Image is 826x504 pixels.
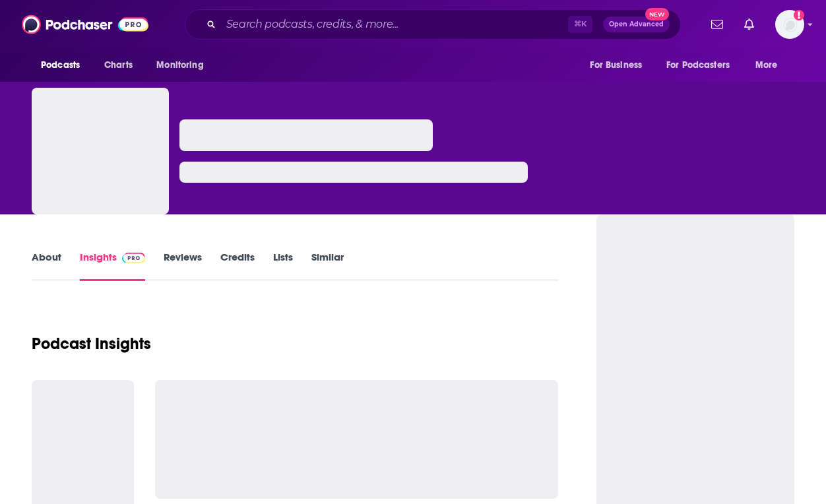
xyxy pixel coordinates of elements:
[581,53,658,78] button: open menu
[794,10,804,20] svg: Add a profile image
[156,56,203,75] span: Monitoring
[96,53,141,78] a: Charts
[32,251,61,281] a: About
[775,10,804,39] img: User Profile
[609,21,664,28] span: Open Advanced
[147,53,220,78] button: open menu
[755,56,778,75] span: More
[568,16,592,33] span: ⌘ K
[221,14,568,35] input: Search podcasts, credits, & more...
[658,53,749,78] button: open menu
[185,9,681,40] div: Search podcasts, credits, & more...
[666,56,730,75] span: For Podcasters
[775,10,804,39] span: Logged in as KTMSseat4
[122,253,145,263] img: Podchaser Pro
[645,8,669,20] span: New
[32,334,151,354] h1: Podcast Insights
[80,251,145,281] a: InsightsPodchaser Pro
[590,56,642,75] span: For Business
[775,10,804,39] button: Show profile menu
[32,53,97,78] button: open menu
[603,16,670,32] button: Open AdvancedNew
[739,13,759,36] a: Show notifications dropdown
[22,12,148,37] img: Podchaser - Follow, Share and Rate Podcasts
[41,56,80,75] span: Podcasts
[164,251,202,281] a: Reviews
[706,13,728,36] a: Show notifications dropdown
[104,56,133,75] span: Charts
[311,251,344,281] a: Similar
[220,251,255,281] a: Credits
[273,251,293,281] a: Lists
[746,53,794,78] button: open menu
